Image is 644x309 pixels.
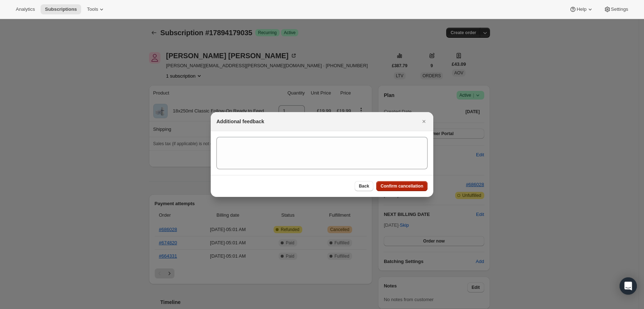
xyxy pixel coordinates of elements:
[611,6,628,12] span: Settings
[83,4,109,14] button: Tools
[87,6,98,12] span: Tools
[620,277,637,295] div: Open Intercom Messenger
[355,181,374,191] button: Back
[376,181,428,191] button: Confirm cancellation
[381,183,423,189] span: Confirm cancellation
[419,116,429,126] button: Close
[41,4,81,14] button: Subscriptions
[599,4,633,14] button: Settings
[216,118,264,125] h2: Additional feedback
[359,183,369,189] span: Back
[11,4,39,14] button: Analytics
[16,6,35,12] span: Analytics
[45,6,77,12] span: Subscriptions
[577,6,586,12] span: Help
[565,4,598,14] button: Help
